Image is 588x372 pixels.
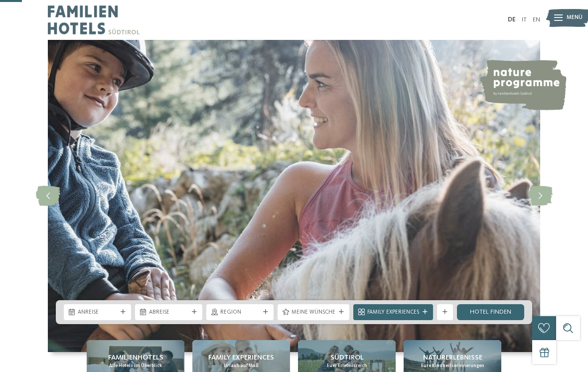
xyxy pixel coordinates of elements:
[327,363,367,369] span: Euer Erlebnisreich
[292,309,335,317] span: Meine Wünsche
[479,60,567,110] img: nature programme by Familienhotels Südtirol
[330,353,364,363] span: Südtirol
[224,363,259,369] span: Urlaub auf Maß
[48,40,540,352] img: Familienhotels Südtirol: The happy family places
[108,353,163,363] span: Familienhotels
[78,309,117,317] span: Anreise
[421,363,484,369] span: Eure Kindheitserinnerungen
[149,309,188,317] span: Abreise
[508,16,516,23] a: DE
[533,16,540,23] a: EN
[208,353,274,363] span: Family Experiences
[220,309,260,317] span: Region
[423,353,482,363] span: Naturerlebnisse
[109,363,162,369] span: Alle Hotels im Überblick
[522,16,527,23] a: IT
[567,14,583,22] span: Menü
[457,304,524,320] a: Hotel finden
[367,309,419,317] span: Family Experiences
